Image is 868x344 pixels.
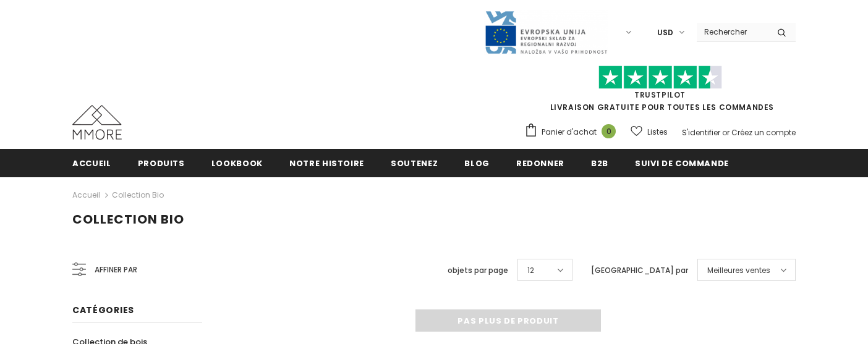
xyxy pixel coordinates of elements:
[527,264,534,277] span: 12
[647,126,668,138] span: Listes
[391,149,438,177] a: soutenez
[72,105,122,140] img: Cas MMORE
[72,157,111,169] span: Accueil
[95,263,137,277] span: Affiner par
[598,65,722,90] img: Faites confiance aux étoiles pilotes
[602,124,616,138] span: 0
[697,23,768,41] input: Search Site
[72,188,100,203] a: Accueil
[464,157,490,169] span: Blog
[731,127,796,138] a: Créez un compte
[484,10,608,55] img: Javni Razpis
[707,264,770,277] span: Meilleures ventes
[631,121,668,143] a: Listes
[591,149,608,177] a: B2B
[516,157,564,169] span: Redonner
[657,27,673,39] span: USD
[722,127,730,138] span: or
[138,157,185,169] span: Produits
[542,126,597,138] span: Panier d'achat
[289,157,364,169] span: Notre histoire
[391,157,438,169] span: soutenez
[289,149,364,177] a: Notre histoire
[484,27,608,37] a: Javni Razpis
[682,127,720,138] a: S'identifier
[464,149,490,177] a: Blog
[72,149,111,177] a: Accueil
[591,264,688,277] label: [GEOGRAPHIC_DATA] par
[635,157,729,169] span: Suivi de commande
[516,149,564,177] a: Redonner
[524,71,796,112] span: LIVRAISON GRATUITE POUR TOUTES LES COMMANDES
[634,90,686,100] a: TrustPilot
[591,157,608,169] span: B2B
[448,264,508,277] label: objets par page
[112,190,164,200] a: Collection Bio
[138,149,185,177] a: Produits
[635,149,729,177] a: Suivi de commande
[72,304,134,316] span: Catégories
[524,123,622,141] a: Panier d'achat 0
[211,149,263,177] a: Lookbook
[211,157,263,169] span: Lookbook
[72,211,184,228] span: Collection Bio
